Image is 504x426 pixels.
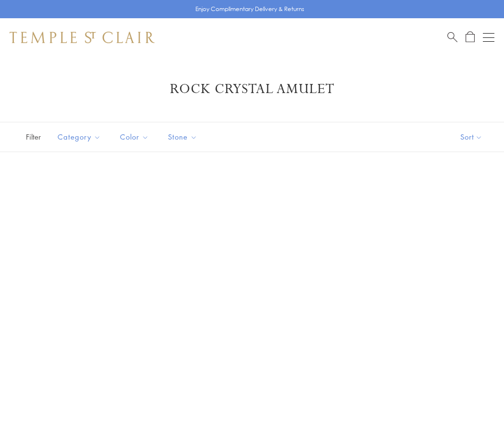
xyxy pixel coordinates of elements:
[163,131,204,143] span: Stone
[439,122,504,152] button: Show sort by
[10,32,155,43] img: Temple St. Clair
[53,131,108,143] span: Category
[161,126,204,148] button: Stone
[195,4,304,14] p: Enjoy Complimentary Delivery & Returns
[113,126,156,148] button: Color
[447,31,457,43] a: Search
[483,32,494,43] button: Open navigation
[50,126,108,148] button: Category
[115,131,156,143] span: Color
[24,81,480,98] h1: Rock Crystal Amulet
[466,31,475,43] a: Open Shopping Bag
